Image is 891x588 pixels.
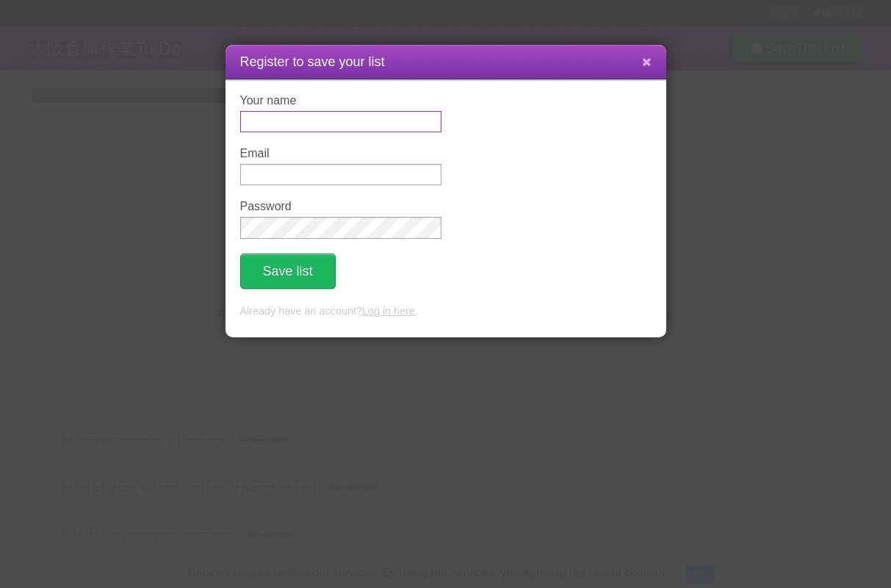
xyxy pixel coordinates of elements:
[240,94,441,107] label: Your name
[240,200,441,213] label: Password
[240,52,652,72] h1: Register to save your list
[240,304,652,320] p: Already have an account? .
[240,254,336,289] button: Save list
[240,147,441,160] label: Email
[362,305,415,317] a: Log in here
